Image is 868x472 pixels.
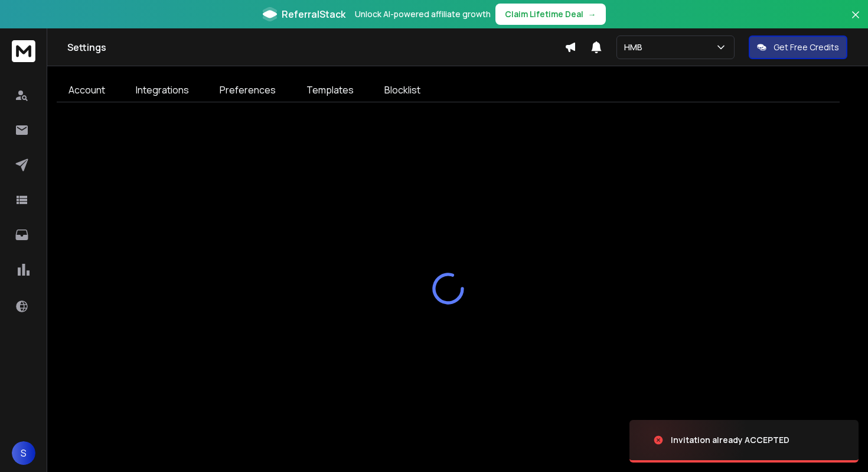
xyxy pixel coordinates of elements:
[629,408,748,472] img: image
[373,78,432,102] a: Blocklist
[848,7,863,35] button: Close banner
[355,8,491,20] p: Unlock AI-powered affiliate growth
[282,7,345,21] span: ReferralStack
[624,41,647,53] p: HMB
[774,41,839,53] p: Get Free Credits
[12,441,35,465] button: S
[671,434,789,446] div: Invitation already ACCEPTED
[588,8,596,20] span: →
[208,78,288,102] a: Preferences
[67,40,564,54] h1: Settings
[495,4,606,25] button: Claim Lifetime Deal→
[749,35,847,59] button: Get Free Credits
[124,78,201,102] a: Integrations
[57,78,117,102] a: Account
[295,78,366,102] a: Templates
